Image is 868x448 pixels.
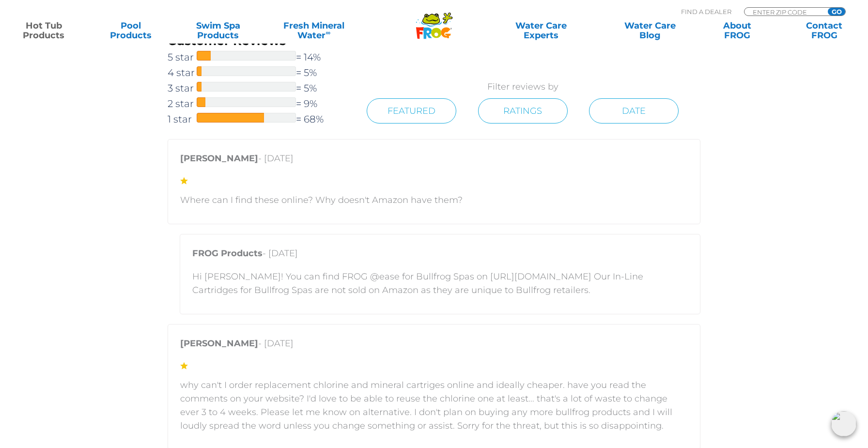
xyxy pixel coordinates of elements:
[828,8,845,15] input: GO
[703,21,771,40] a: AboutFROG
[681,7,731,16] p: Find A Dealer
[180,378,688,433] p: why can't I order replacement chlorine and mineral cartriges online and ideally cheaper. have you...
[752,8,817,16] input: Zip Code Form
[192,270,688,297] p: Hi [PERSON_NAME]! You can find FROG @ease for Bullfrog Spas on [URL][DOMAIN_NAME] Our In-Line Car...
[168,111,197,127] span: 1 star
[589,98,679,124] a: Date
[325,29,330,36] sup: ∞
[168,80,345,96] a: 3 star= 5%
[168,65,197,80] span: 4 star
[168,96,345,111] a: 2 star= 9%
[486,21,597,40] a: Water CareExperts
[180,193,688,207] p: Where can I find these online? Why doesn't Amazon have them?
[184,21,252,40] a: Swim SpaProducts
[831,411,856,436] img: openIcon
[180,337,688,355] p: - [DATE]
[272,21,356,40] a: Fresh MineralWater∞
[168,96,197,111] span: 2 star
[616,21,683,40] a: Water CareBlog
[168,65,345,80] a: 4 star= 5%
[180,153,258,164] strong: [PERSON_NAME]
[180,338,258,349] strong: [PERSON_NAME]
[10,21,77,40] a: Hot TubProducts
[168,80,197,96] span: 3 star
[367,98,456,124] a: Featured
[180,152,688,170] p: - [DATE]
[192,247,688,265] p: - [DATE]
[478,98,568,124] a: Ratings
[168,49,345,65] a: 5 star= 14%
[168,49,197,65] span: 5 star
[168,111,345,127] a: 1 star= 68%
[192,248,263,259] strong: FROG Products
[97,21,165,40] a: PoolProducts
[790,21,858,40] a: ContactFROG
[345,80,700,93] p: Filter reviews by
